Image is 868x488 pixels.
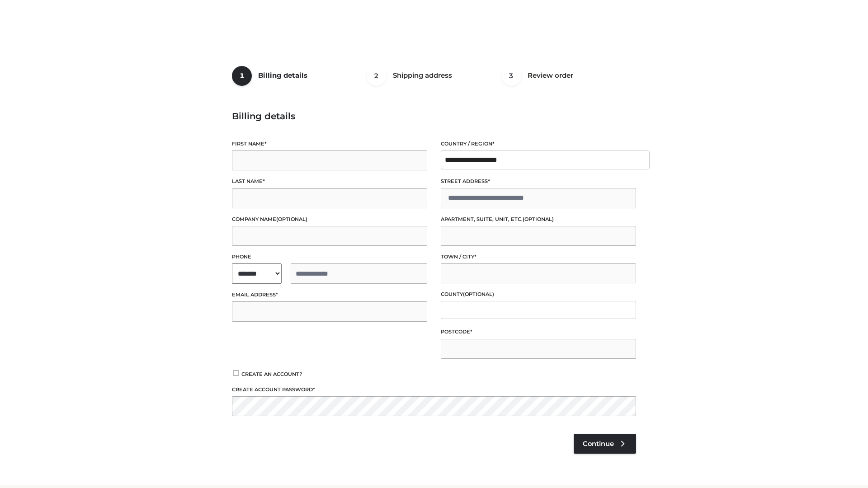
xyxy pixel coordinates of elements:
label: Phone [232,253,427,261]
label: First name [232,140,427,148]
label: County [441,290,636,299]
input: Create an account? [232,370,240,376]
span: Billing details [258,71,307,80]
label: Street address [441,177,636,186]
span: Shipping address [393,71,452,80]
span: Review order [528,71,573,80]
span: (optional) [523,216,554,222]
h3: Billing details [232,111,636,122]
span: Continue [583,440,614,448]
span: 1 [232,66,252,86]
span: 3 [501,66,521,86]
span: Create an account? [241,371,302,377]
label: Apartment, suite, unit, etc. [441,215,636,224]
label: Company name [232,215,427,224]
label: Last name [232,177,427,186]
span: 2 [367,66,387,86]
a: Continue [574,434,636,454]
label: Country / Region [441,140,636,148]
label: Town / City [441,253,636,261]
label: Create account password [232,385,636,394]
label: Postcode [441,328,636,336]
span: (optional) [463,291,494,297]
span: (optional) [276,216,307,222]
label: Email address [232,291,427,299]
